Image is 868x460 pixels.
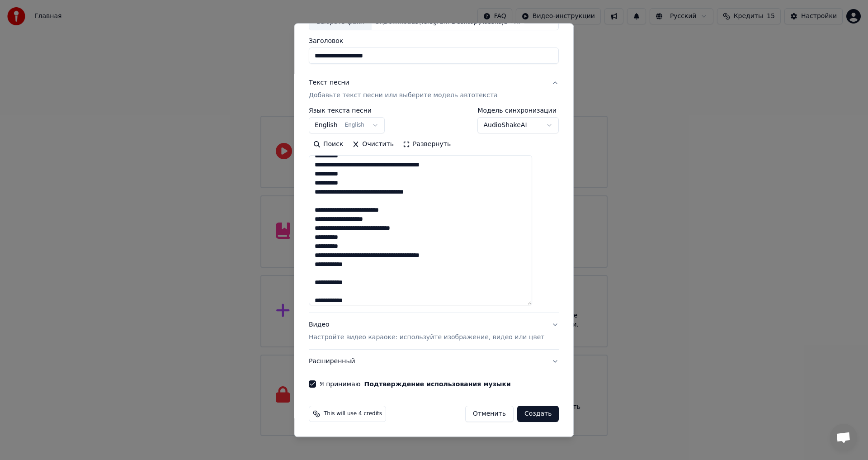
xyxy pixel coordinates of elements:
div: Текст песниДобавьте текст песни или выберите модель автотекста [309,108,559,313]
button: ВидеоНастройте видео караоке: используйте изображение, видео или цвет [309,313,559,350]
button: Расширенный [309,350,559,374]
p: Добавьте текст песни или выберите модель автотекста [309,91,498,100]
div: S:\Downloads\Telegram Desktop\Russkaja - Kosmopolit.mp3 [372,18,525,27]
label: Я принимаю [320,381,511,388]
button: Отменить [465,406,514,422]
div: Видео [309,321,544,342]
label: Модель синхронизации [478,108,559,114]
label: Язык текста песни [309,108,385,114]
button: Очистить [348,138,399,152]
button: Развернуть [398,138,455,152]
span: This will use 4 credits [324,411,382,418]
div: Выбрать файл [309,14,372,30]
label: Заголовок [309,38,559,44]
div: Текст песни [309,79,349,88]
p: Настройте видео караоке: используйте изображение, видео или цвет [309,333,544,342]
button: Текст песниДобавьте текст песни или выберите модель автотекста [309,71,559,108]
button: Я принимаю [364,381,511,388]
button: Поиск [309,138,348,152]
button: Создать [517,406,559,422]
